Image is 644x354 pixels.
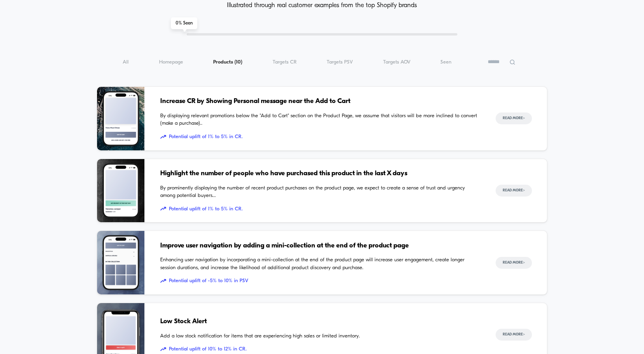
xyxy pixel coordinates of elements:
span: Increase CR by Showing Personal message near the Add to Cart [160,96,480,107]
span: Targets PSV [327,59,353,65]
span: Targets CR [273,59,297,65]
span: All [123,59,129,65]
span: Potential uplift of 1% to 5% in CR. [160,133,480,141]
span: Low Stock Alert [160,317,480,327]
span: Highlight the number of people who have purchased this product in the last X days [160,169,480,179]
button: Read More> [496,185,532,197]
span: Homepage [159,59,183,65]
span: Potential uplift of -5% to 10% in PSV [160,277,480,285]
h4: Illustrated through real customer examples from the top Shopify brands [97,2,547,9]
span: Seen [440,59,451,65]
span: 0 % Seen [171,17,197,29]
span: Improve user navigation by adding a mini-collection at the end of the product page [160,241,480,251]
img: By displaying relevant promotions below the "Add to Cart" section on the Product Page, we assume ... [97,87,144,150]
img: Enhancing user navigation by incorporating a mini-collection at the end of the product page will ... [97,231,144,294]
span: Enhancing user navigation by incorporating a mini-collection at the end of the product page will ... [160,256,480,272]
img: By prominently displaying the number of recent product purchases on the product page, we expect t... [97,159,144,223]
span: Potential uplift of 10% to 12% in CR. [160,345,480,353]
span: ( 10 ) [234,60,242,65]
span: By prominently displaying the number of recent product purchases on the product page, we expect t... [160,184,480,200]
button: Read More> [496,257,532,269]
span: Add a low stock notification for items that are experiencing high sales or limited inventory. [160,332,480,340]
span: Products [213,59,242,65]
span: By displaying relevant promotions below the "Add to Cart" section on the Product Page, we assume ... [160,112,480,127]
button: Read More> [496,329,532,341]
span: Targets AOV [383,59,410,65]
span: Potential uplift of 1% to 5% in CR. [160,205,480,213]
button: Read More> [496,112,532,124]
